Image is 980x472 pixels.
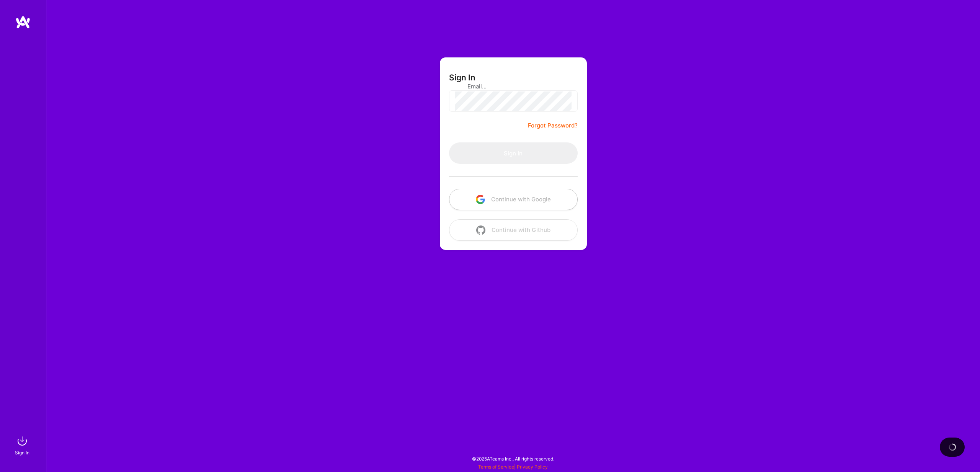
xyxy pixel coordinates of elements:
[46,449,980,468] div: © 2025 ATeams Inc., All rights reserved.
[517,464,548,470] a: Privacy Policy
[449,73,475,82] h3: Sign In
[449,142,578,164] button: Sign In
[449,189,578,210] button: Continue with Google
[15,433,30,449] img: sign in
[15,15,31,29] img: logo
[478,464,548,470] span: |
[15,449,29,457] div: Sign In
[449,219,578,241] button: Continue with Github
[16,433,30,457] a: sign inSign In
[528,121,578,130] a: Forgot Password?
[476,225,485,235] img: icon
[467,77,559,96] input: Email...
[947,442,957,452] img: loading
[476,195,485,204] img: icon
[478,464,514,470] a: Terms of Service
